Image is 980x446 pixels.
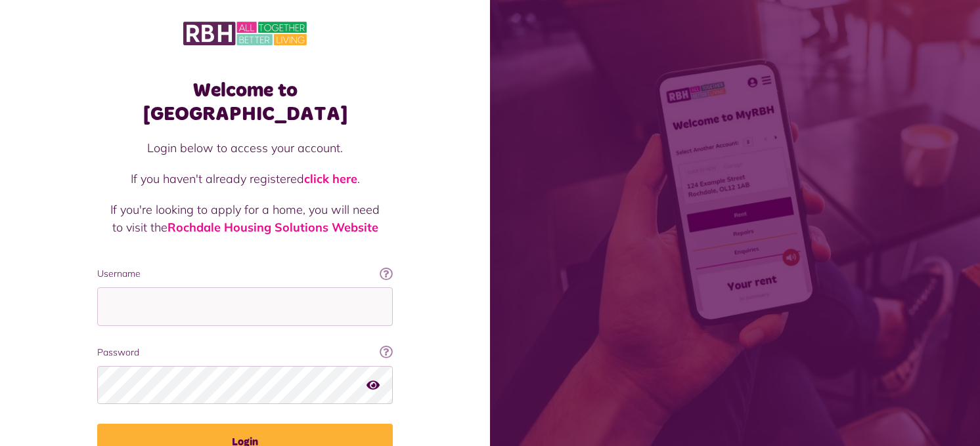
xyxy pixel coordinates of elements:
h1: Welcome to [GEOGRAPHIC_DATA] [97,79,393,126]
p: Login below to access your account. [110,139,380,157]
label: Password [97,346,393,359]
p: If you're looking to apply for a home, you will need to visit the [110,201,380,236]
p: If you haven't already registered . [110,170,380,188]
img: MyRBH [183,20,307,47]
a: click here [304,171,357,186]
label: Username [97,267,393,281]
a: Rochdale Housing Solutions Website [167,220,378,235]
